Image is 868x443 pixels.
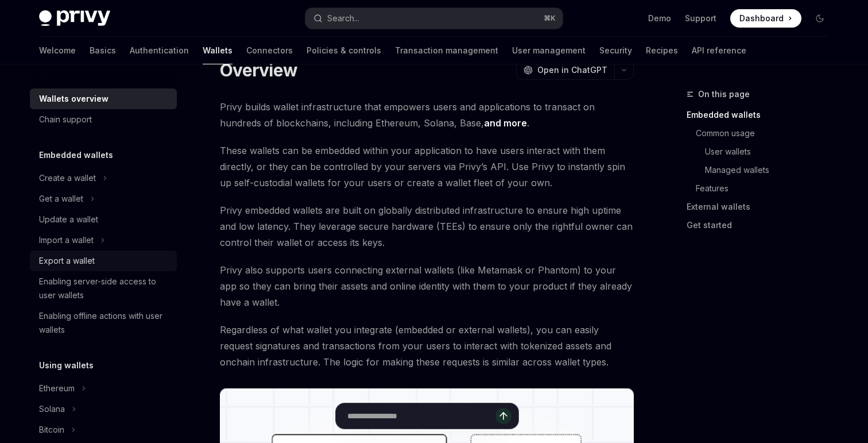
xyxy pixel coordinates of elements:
a: Update a wallet [30,209,177,230]
button: Search...⌘K [305,8,563,29]
span: ⌘ K [544,14,556,23]
div: Wallets overview [39,92,108,106]
div: Bitcoin [39,423,64,437]
span: Dashboard [739,13,784,24]
a: Basics [90,37,116,64]
button: Ethereum [30,378,177,399]
div: Export a wallet [39,254,95,268]
a: Features [687,179,838,198]
div: Chain support [39,113,92,126]
a: Common usage [687,124,838,142]
a: Security [599,37,632,64]
a: Enabling offline actions with user wallets [30,306,177,340]
span: On this page [698,87,750,101]
button: Solana [30,399,177,419]
button: Import a wallet [30,230,177,251]
a: Support [685,13,716,24]
button: Get a wallet [30,188,177,209]
div: Enabling server-side access to user wallets [39,275,170,302]
div: Create a wallet [39,171,96,185]
img: dark logo [39,10,110,26]
a: Recipes [646,37,678,64]
a: Enabling server-side access to user wallets [30,271,177,306]
a: Transaction management [395,37,498,64]
a: External wallets [687,198,838,216]
a: Connectors [246,37,293,64]
button: Send message [495,408,511,424]
a: Dashboard [730,9,801,28]
span: Regardless of what wallet you integrate (embedded or external wallets), you can easily request si... [220,322,634,370]
a: Chain support [30,109,177,130]
a: Demo [648,13,671,24]
span: Privy builds wallet infrastructure that empowers users and applications to transact on hundreds o... [220,99,634,131]
a: User management [512,37,586,64]
span: Open in ChatGPT [537,64,607,76]
button: Bitcoin [30,419,177,440]
a: Policies & controls [307,37,381,64]
div: Search... [327,11,359,25]
h5: Using wallets [39,359,94,372]
input: Ask a question... [347,403,495,429]
a: API reference [692,37,746,64]
a: Authentication [130,37,189,64]
a: Get started [687,216,838,234]
a: Export a wallet [30,251,177,271]
div: Update a wallet [39,213,98,226]
a: Managed wallets [687,161,838,179]
div: Get a wallet [39,192,83,206]
a: Embedded wallets [687,106,838,124]
div: Enabling offline actions with user wallets [39,309,170,337]
span: Privy embedded wallets are built on globally distributed infrastructure to ensure high uptime and... [220,202,634,251]
div: Solana [39,402,65,416]
a: Welcome [39,37,76,64]
a: User wallets [687,142,838,161]
button: Open in ChatGPT [516,60,614,80]
h5: Embedded wallets [39,148,113,162]
span: These wallets can be embedded within your application to have users interact with them directly, ... [220,142,634,191]
a: Wallets overview [30,88,177,109]
a: and more [484,117,527,129]
button: Create a wallet [30,168,177,188]
div: Ethereum [39,382,75,395]
a: Wallets [203,37,232,64]
div: Import a wallet [39,233,94,247]
span: Privy also supports users connecting external wallets (like Metamask or Phantom) to your app so t... [220,262,634,310]
button: Toggle dark mode [811,9,829,28]
h1: Overview [220,60,297,80]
